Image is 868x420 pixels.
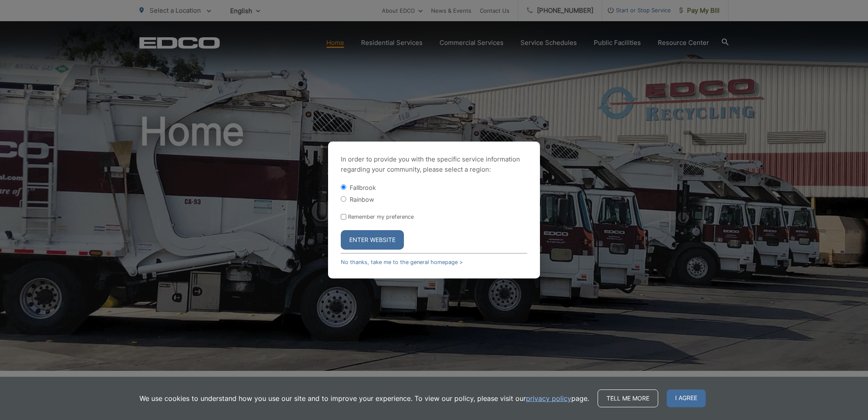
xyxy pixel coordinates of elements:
[341,230,404,250] button: Enter Website
[348,214,414,220] label: Remember my preference
[598,389,658,407] a: Tell me more
[139,393,589,403] p: We use cookies to understand how you use our site and to improve your experience. To view our pol...
[350,184,376,191] label: Fallbrook
[341,154,527,175] p: In order to provide you with the specific service information regarding your community, please se...
[350,196,374,203] label: Rainbow
[526,393,571,403] a: privacy policy
[667,389,706,407] span: I agree
[341,259,463,265] a: No thanks, take me to the general homepage >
